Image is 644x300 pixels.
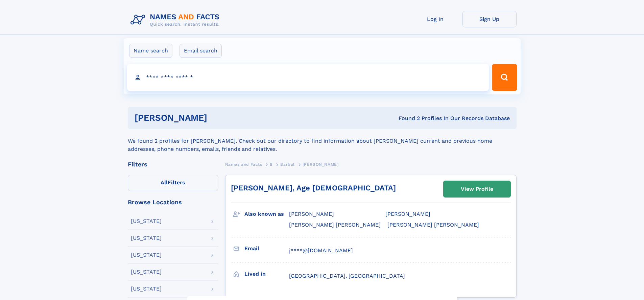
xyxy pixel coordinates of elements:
[408,11,462,27] a: Log In
[270,162,273,167] span: B
[270,160,273,168] a: B
[131,269,162,275] div: [US_STATE]
[131,235,162,241] div: [US_STATE]
[492,64,517,91] button: Search Button
[131,218,162,224] div: [US_STATE]
[244,208,289,220] h3: Also known as
[462,11,517,27] a: Sign Up
[231,184,396,192] a: [PERSON_NAME], Age [DEMOGRAPHIC_DATA]
[244,268,289,280] h3: Lived in
[131,252,162,258] div: [US_STATE]
[128,11,225,29] img: Logo Names and Facts
[461,181,493,197] div: View Profile
[303,162,339,167] span: [PERSON_NAME]
[135,114,303,122] h1: [PERSON_NAME]
[128,129,517,153] div: We found 2 profiles for [PERSON_NAME]. Check out our directory to find information about [PERSON_...
[128,161,218,167] div: Filters
[128,175,218,191] label: Filters
[387,222,479,228] span: [PERSON_NAME] [PERSON_NAME]
[225,160,262,168] a: Names and Facts
[127,64,489,91] input: search input
[129,44,172,58] label: Name search
[289,273,405,279] span: [GEOGRAPHIC_DATA], [GEOGRAPHIC_DATA]
[131,286,162,292] div: [US_STATE]
[128,199,218,205] div: Browse Locations
[280,160,295,168] a: Barbul
[289,222,381,228] span: [PERSON_NAME] [PERSON_NAME]
[444,181,510,197] a: View Profile
[303,115,510,122] div: Found 2 Profiles In Our Records Database
[289,211,334,217] span: [PERSON_NAME]
[180,44,222,58] label: Email search
[244,243,289,254] h3: Email
[161,179,168,186] span: All
[280,162,295,167] span: Barbul
[385,211,430,217] span: [PERSON_NAME]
